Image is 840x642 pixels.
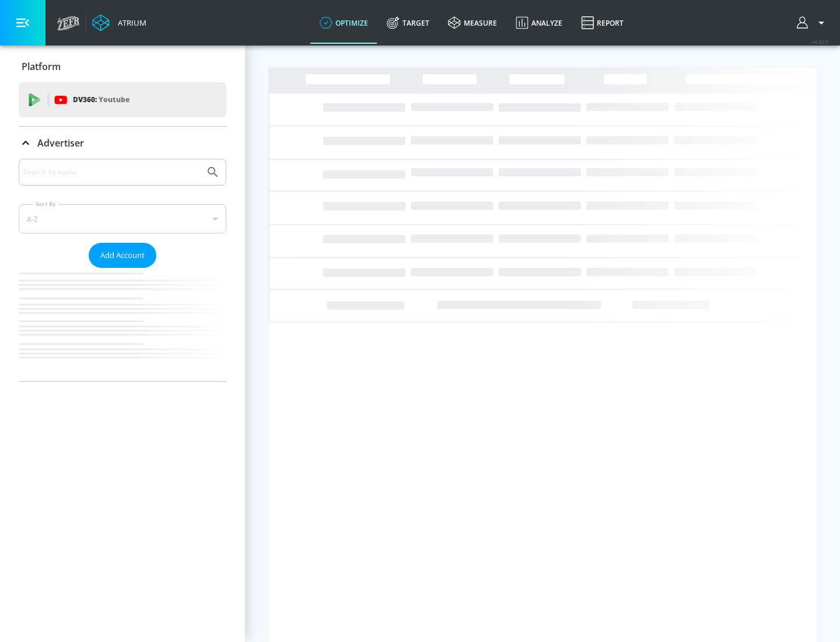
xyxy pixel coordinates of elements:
[99,93,129,106] p: Youtube
[572,2,633,44] a: Report
[19,50,226,83] div: Platform
[22,60,61,73] p: Platform
[33,200,58,208] label: Sort By
[19,268,226,381] nav: list of Advertiser
[310,2,377,44] a: optimize
[23,165,200,180] input: Search by name
[506,2,572,44] a: Analyze
[113,18,146,28] div: Atrium
[73,93,129,106] p: DV360:
[89,243,156,268] button: Add Account
[19,159,226,381] div: Advertiser
[377,2,439,44] a: Target
[19,82,226,117] div: DV360: Youtube
[100,249,145,262] span: Add Account
[19,204,226,233] div: A-Z
[812,39,828,45] span: v 4.32.0
[92,14,146,32] a: Atrium
[439,2,506,44] a: measure
[19,127,226,159] div: Advertiser
[37,137,84,149] p: Advertiser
